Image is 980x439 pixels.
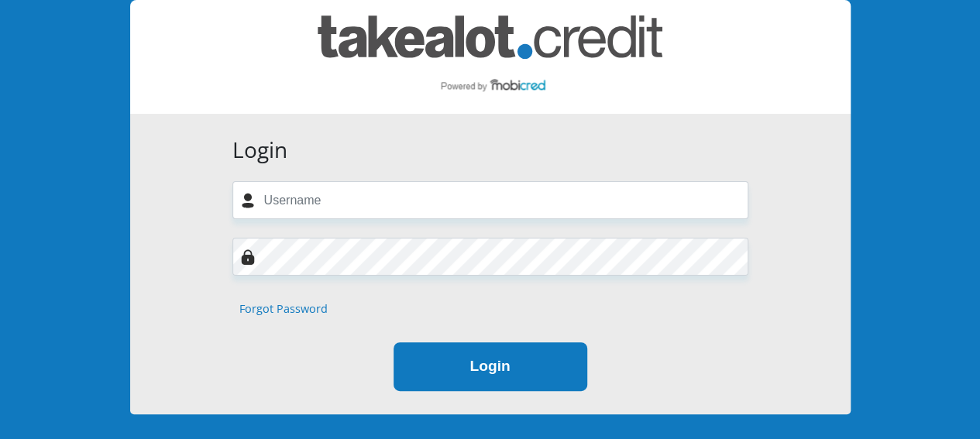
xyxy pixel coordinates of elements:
button: Login [394,342,587,391]
h3: Login [232,137,748,163]
img: Image [240,249,256,265]
img: takealot_credit logo [318,15,662,98]
input: Username [232,181,748,219]
img: user-icon image [240,193,256,208]
a: Forgot Password [239,300,328,317]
